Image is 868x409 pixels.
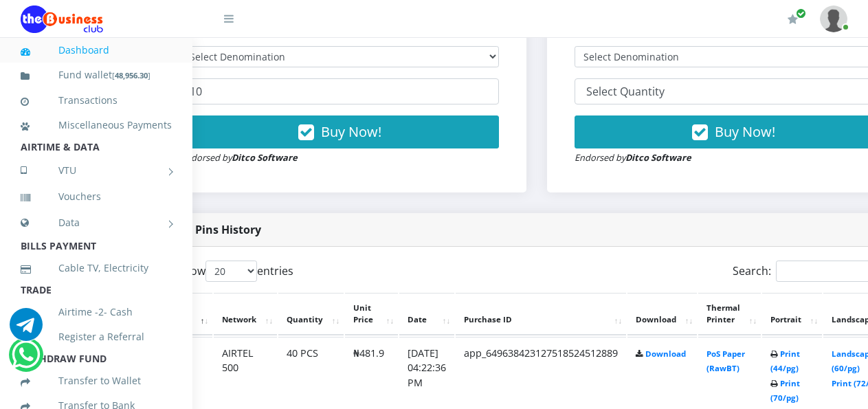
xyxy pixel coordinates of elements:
th: Thermal Printer: activate to sort column ascending [698,293,761,335]
a: Download [645,349,686,359]
a: Dashboard [21,34,172,66]
button: Buy Now! [181,115,499,148]
th: Purchase ID: activate to sort column ascending [456,293,626,335]
th: Unit Price: activate to sort column ascending [345,293,398,335]
input: Enter Quantity [181,78,499,104]
a: Print (70/pg) [770,378,800,404]
th: Portrait: activate to sort column ascending [762,293,822,335]
strong: Ditco Software [232,151,298,164]
i: Renew/Upgrade Subscription [788,14,798,25]
a: Print (44/pg) [770,349,800,374]
small: Endorsed by [181,151,298,164]
a: Chat for support [10,318,43,341]
a: VTU [21,153,172,188]
span: Buy Now! [715,122,775,141]
a: Airtime -2- Cash [21,296,172,328]
th: Quantity: activate to sort column ascending [278,293,344,335]
th: Date: activate to sort column ascending [399,293,454,335]
small: [ ] [112,70,151,80]
a: Chat for support [12,349,40,371]
a: Register a Referral [21,321,172,353]
small: Endorsed by [575,151,691,164]
a: Transactions [21,85,172,116]
img: User [820,5,847,32]
th: #: activate to sort column descending [179,293,212,335]
span: Buy Now! [321,122,381,141]
strong: Bulk Pins History [167,222,261,237]
img: Logo [21,5,103,33]
a: Vouchers [21,181,172,212]
span: Renew/Upgrade Subscription [796,8,806,19]
a: Data [21,206,172,240]
th: Network: activate to sort column ascending [214,293,277,335]
label: Show entries [177,261,293,282]
a: Cable TV, Electricity [21,252,172,284]
th: Download: activate to sort column ascending [627,293,697,335]
select: Showentries [205,261,257,282]
b: 48,956.30 [115,70,148,80]
a: Fund wallet[48,956.30] [21,59,172,91]
a: Transfer to Wallet [21,365,172,397]
a: Miscellaneous Payments [21,109,172,141]
strong: Ditco Software [625,151,691,164]
a: PoS Paper (RawBT) [706,349,745,374]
